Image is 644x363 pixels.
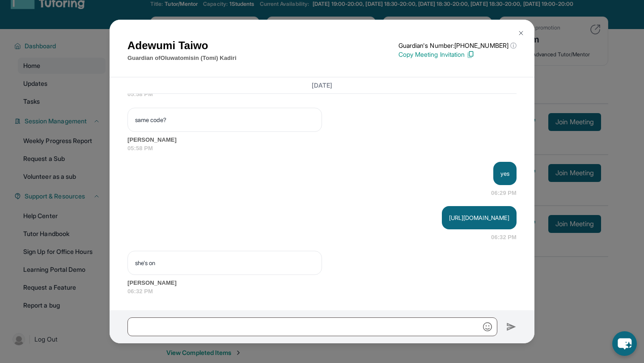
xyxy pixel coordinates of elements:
[135,258,314,267] p: she's on
[127,287,517,296] span: 06:32 PM
[491,189,517,198] span: 06:29 PM
[612,331,637,356] button: chat-button
[127,90,517,99] span: 05:58 PM
[127,144,517,153] span: 05:58 PM
[483,322,492,331] img: Emoji
[127,38,237,54] h1: Adewumi Taiwo
[127,279,517,287] span: [PERSON_NAME]
[127,81,517,90] h3: [DATE]
[506,321,517,332] img: Send icon
[466,51,475,59] img: Copy Icon
[127,54,237,63] p: Guardian of Oluwatomisin (Tomi) Kadiri
[517,30,525,37] img: Close Icon
[127,135,517,144] span: [PERSON_NAME]
[500,169,509,178] p: yes
[398,41,517,50] p: Guardian's Number: [PHONE_NUMBER]
[449,213,509,222] p: [URL][DOMAIN_NAME]
[398,50,517,59] p: Copy Meeting Invitation
[135,115,314,124] p: same code?
[491,233,517,242] span: 06:32 PM
[510,41,517,50] span: ⓘ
